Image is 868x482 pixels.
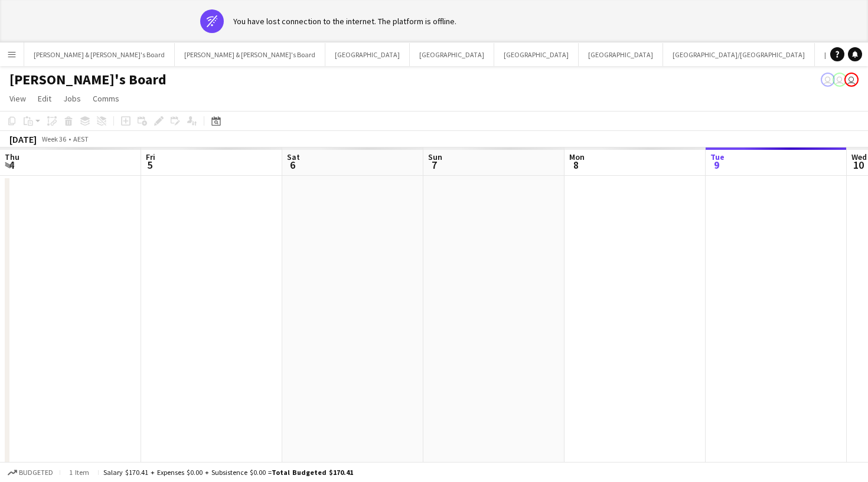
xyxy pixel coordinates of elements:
button: [GEOGRAPHIC_DATA] [410,43,494,66]
app-user-avatar: Tennille Moore [821,73,835,87]
div: AEST [73,135,89,143]
span: Thu [5,152,19,162]
a: View [5,91,31,106]
span: 7 [426,158,442,172]
span: 10 [850,158,867,172]
span: 4 [3,158,19,172]
div: Salary $170.41 + Expenses $0.00 + Subsistence $0.00 = [103,468,353,477]
button: Budgeted [6,466,55,479]
a: Jobs [58,91,86,106]
span: View [9,93,26,104]
a: Comms [88,91,124,106]
button: [PERSON_NAME] & [PERSON_NAME]'s Board [24,43,175,66]
app-user-avatar: Jenny Tu [844,73,859,87]
span: Fri [146,152,155,162]
span: Sun [428,152,442,162]
span: Comms [93,93,119,104]
button: [GEOGRAPHIC_DATA]/[GEOGRAPHIC_DATA] [663,43,815,66]
button: [GEOGRAPHIC_DATA] [494,43,579,66]
span: Week 36 [39,135,68,143]
span: Sat [287,152,300,162]
h1: [PERSON_NAME]'s Board [9,71,167,88]
span: Mon [569,152,585,162]
div: [DATE] [9,133,37,145]
span: 5 [144,158,155,172]
button: [GEOGRAPHIC_DATA] [325,43,410,66]
button: [GEOGRAPHIC_DATA] [579,43,663,66]
app-user-avatar: Tennille Moore [833,73,847,87]
span: Edit [38,93,51,104]
a: Edit [33,91,56,106]
span: Tue [710,152,725,162]
span: 9 [709,158,725,172]
span: 6 [285,158,300,172]
span: Budgeted [19,468,53,477]
button: [PERSON_NAME] & [PERSON_NAME]'s Board [175,43,325,66]
span: Jobs [63,93,81,104]
span: 1 item [65,468,93,477]
span: Wed [851,152,867,162]
span: 8 [567,158,585,172]
span: Total Budgeted $170.41 [272,468,353,477]
div: You have lost connection to the internet. The platform is offline. [233,16,456,27]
